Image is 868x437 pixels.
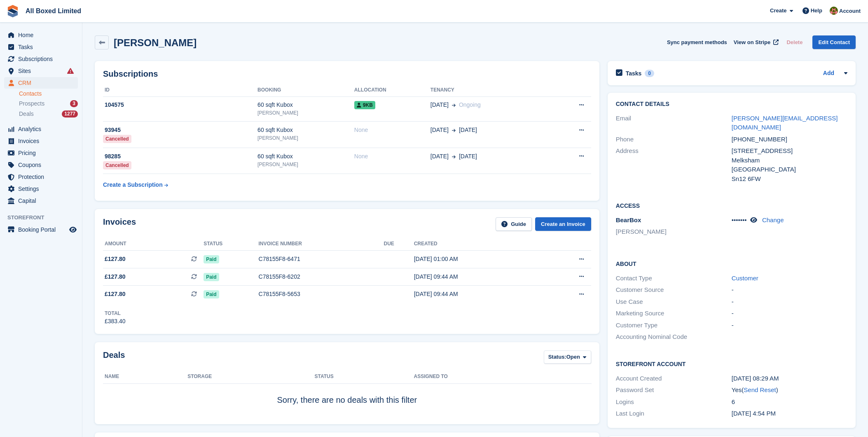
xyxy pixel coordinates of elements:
span: Deals [19,110,34,118]
th: Due [384,237,414,251]
span: [DATE] [430,126,449,134]
div: Customer Source [616,285,732,295]
div: [DATE] 01:00 AM [414,255,541,263]
a: menu [4,224,78,235]
th: ID [103,84,257,97]
div: Logins [616,397,732,407]
th: Tenancy [430,84,550,97]
div: 60 sqft Kubox [257,101,354,109]
span: 9KB [354,101,375,109]
div: Cancelled [103,135,131,143]
div: Create a Subscription [103,181,163,189]
div: 60 sqft Kubox [257,152,354,161]
span: BearBox [616,216,641,223]
span: [DATE] [430,101,449,109]
span: ( ) [742,386,778,393]
span: Paid [204,255,219,263]
a: menu [4,77,78,89]
a: menu [4,147,78,159]
div: Cancelled [103,161,131,169]
div: [STREET_ADDRESS] [732,146,847,156]
a: menu [4,65,78,77]
a: [PERSON_NAME][EMAIL_ADDRESS][DOMAIN_NAME] [732,115,838,131]
span: CRM [18,77,68,89]
span: Home [18,29,68,41]
a: Create an Invoice [535,217,591,231]
a: menu [4,195,78,207]
span: Open [566,353,580,361]
a: menu [4,29,78,41]
div: [PHONE_NUMBER] [732,135,847,144]
div: Use Case [616,297,732,307]
span: £127.80 [105,255,126,263]
div: [PERSON_NAME] [257,134,354,142]
span: Paid [204,290,219,298]
i: Smart entry sync failures have occurred [67,68,74,74]
div: 93945 [103,126,257,134]
th: Amount [103,237,204,251]
span: Invoices [18,135,68,147]
div: 0 [645,70,654,77]
span: ••••••• [732,216,747,223]
div: Accounting Nominal Code [616,332,732,342]
th: Assigned to [414,370,591,383]
span: View on Stripe [734,38,770,47]
h2: Invoices [103,217,136,231]
a: Guide [496,217,532,231]
div: C78155F8-6471 [259,255,384,263]
a: menu [4,159,78,171]
div: - [732,309,847,318]
a: View on Stripe [730,35,780,49]
div: Customer Type [616,321,732,330]
div: Contact Type [616,274,732,283]
span: £127.80 [105,273,126,281]
th: Status [204,237,258,251]
th: Invoice number [259,237,384,251]
div: [DATE] 08:29 AM [732,374,847,383]
span: Account [839,7,861,15]
div: Address [616,146,732,183]
span: [DATE] [459,126,477,134]
div: Total [105,310,126,317]
div: C78155F8-5653 [259,290,384,298]
div: 6 [732,397,847,407]
div: £383.40 [105,317,126,326]
span: Sites [18,65,68,77]
div: [GEOGRAPHIC_DATA] [732,165,847,174]
div: Last Login [616,409,732,418]
div: - [732,297,847,307]
span: Help [811,7,822,15]
a: Prospects 3 [19,99,78,108]
div: [DATE] 09:44 AM [414,273,541,281]
h2: Subscriptions [103,69,591,79]
a: menu [4,123,78,135]
div: None [354,126,430,134]
li: [PERSON_NAME] [616,227,732,237]
span: Settings [18,183,68,195]
h2: [PERSON_NAME] [114,37,197,48]
a: menu [4,41,78,53]
h2: Deals [103,350,125,366]
span: Analytics [18,123,68,135]
div: 1277 [62,110,78,117]
span: £127.80 [105,290,126,298]
span: Protection [18,171,68,183]
span: [DATE] [459,152,477,161]
h2: Storefront Account [616,359,847,368]
div: [PERSON_NAME] [257,109,354,117]
div: Password Set [616,385,732,395]
h2: About [616,259,847,268]
th: Booking [257,84,354,97]
img: stora-icon-8386f47178a22dfd0bd8f6a31ec36ba5ce8667c1dd55bd0f319d3a0aa187defe.svg [7,5,19,17]
div: Yes [732,385,847,395]
a: Add [823,69,834,78]
div: [PERSON_NAME] [257,161,354,168]
div: - [732,285,847,295]
span: Create [770,7,786,15]
span: Capital [18,195,68,207]
span: Ongoing [459,101,481,108]
a: Customer [732,275,758,282]
img: Sharon Hawkins [830,7,838,15]
a: Preview store [68,225,78,235]
a: menu [4,53,78,65]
